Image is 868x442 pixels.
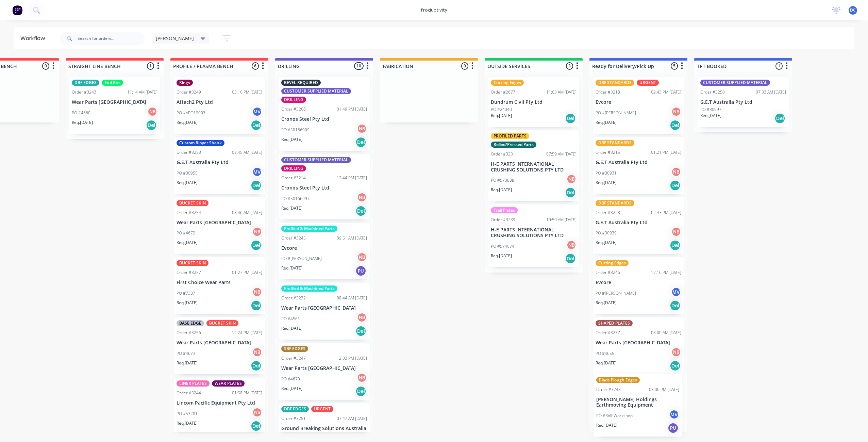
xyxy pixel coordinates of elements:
[418,5,451,15] div: productivity
[850,7,856,13] span: DC
[156,35,194,42] span: [PERSON_NAME]
[20,34,48,43] div: Workflow
[78,32,145,45] input: Search for orders...
[12,5,22,15] img: Factory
